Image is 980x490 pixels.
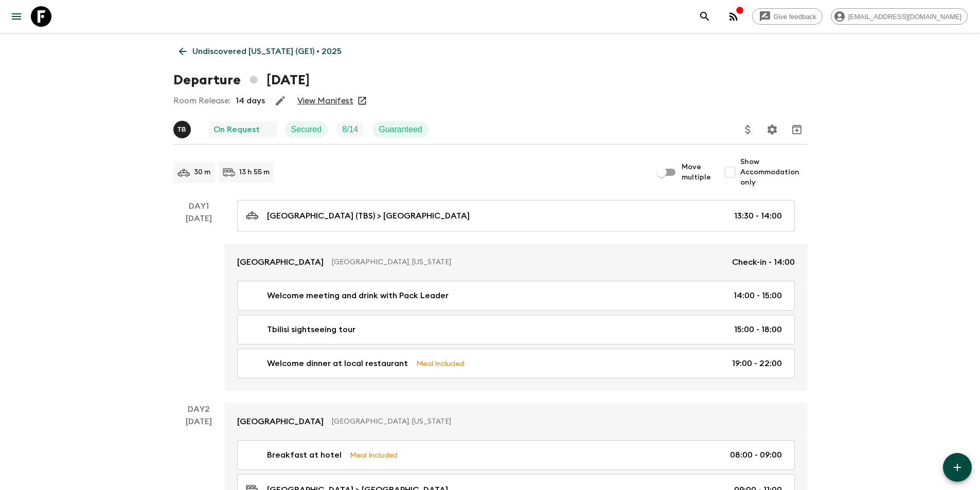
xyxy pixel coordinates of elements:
[336,121,364,138] div: Trip Fill
[192,45,342,58] p: Undiscovered [US_STATE] (GE1) • 2025
[267,210,470,222] p: [GEOGRAPHIC_DATA] (TBS) > [GEOGRAPHIC_DATA]
[379,123,422,136] p: Guaranteed
[177,125,186,134] p: T B
[237,349,795,378] a: Welcome dinner at local restaurantMeal Included19:00 - 22:00
[682,162,711,183] span: Move multiple
[236,95,265,107] p: 14 days
[416,358,464,369] p: Meal Included
[194,167,210,177] p: 30 m
[173,95,230,107] p: Room Release:
[768,13,822,21] span: Give feedback
[213,123,260,136] p: On Request
[734,323,782,336] p: 15:00 - 18:00
[267,449,342,461] p: Breakfast at hotel
[267,289,449,302] p: Welcome meeting and drink with Pack Leader
[173,124,193,132] span: Tamar Bulbulashvili
[173,70,310,90] h1: Departure [DATE]
[350,449,398,461] p: Meal Included
[734,289,782,302] p: 14:00 - 15:00
[237,415,324,428] p: [GEOGRAPHIC_DATA]
[6,6,27,27] button: menu
[291,123,322,136] p: Secured
[831,8,968,25] div: [EMAIL_ADDRESS][DOMAIN_NAME]
[740,157,807,188] span: Show Accommodation only
[297,96,353,106] a: View Manifest
[843,13,967,21] span: [EMAIL_ADDRESS][DOMAIN_NAME]
[237,440,795,470] a: Breakfast at hotelMeal Included08:00 - 09:00
[239,167,270,177] p: 13 h 55 m
[787,119,807,140] button: Archive (Completed, Cancelled or Unsynced Departures only)
[332,416,787,427] p: [GEOGRAPHIC_DATA], [US_STATE]
[762,119,782,140] button: Settings
[173,41,347,62] a: Undiscovered [US_STATE] (GE1) • 2025
[267,357,408,370] p: Welcome dinner at local restaurant
[752,8,823,25] a: Give feedback
[225,244,807,281] a: [GEOGRAPHIC_DATA][GEOGRAPHIC_DATA], [US_STATE]Check-in - 14:00
[237,256,324,268] p: [GEOGRAPHIC_DATA]
[332,257,724,267] p: [GEOGRAPHIC_DATA], [US_STATE]
[732,256,795,268] p: Check-in - 14:00
[237,315,795,344] a: Tbilisi sightseeing tour15:00 - 18:00
[237,200,795,231] a: [GEOGRAPHIC_DATA] (TBS) > [GEOGRAPHIC_DATA]13:30 - 14:00
[173,403,225,415] p: Day 2
[267,323,355,336] p: Tbilisi sightseeing tour
[342,123,358,136] p: 8 / 14
[734,210,782,222] p: 13:30 - 14:00
[730,449,782,461] p: 08:00 - 09:00
[225,403,807,440] a: [GEOGRAPHIC_DATA][GEOGRAPHIC_DATA], [US_STATE]
[237,281,795,311] a: Welcome meeting and drink with Pack Leader14:00 - 15:00
[173,121,193,138] button: TB
[694,6,715,27] button: search adventures
[732,357,782,370] p: 19:00 - 22:00
[738,119,758,140] button: Update Price, Early Bird Discount and Costs
[285,121,328,138] div: Secured
[186,212,212,391] div: [DATE]
[173,200,225,212] p: Day 1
